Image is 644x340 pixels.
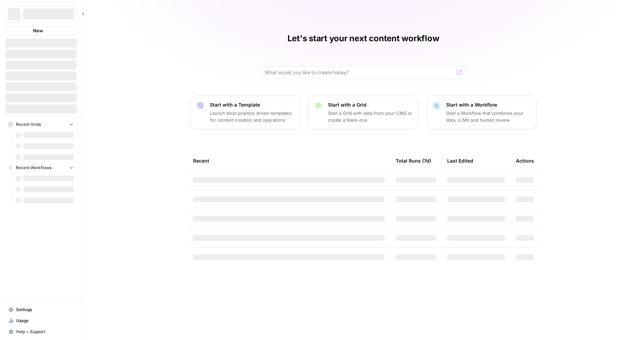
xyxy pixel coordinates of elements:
[16,307,74,313] span: Settings
[210,110,294,123] p: Launch best-practice driven templates for content creation and operations
[16,318,74,324] span: Usage
[447,151,473,170] div: Last Edited
[5,119,77,130] button: Recent Grids
[308,96,418,129] button: Start with a GridStart a Grid with data from your CMS or create a blank one
[446,110,531,123] p: Start a Workflow that combines your data, LLMs and human review
[16,329,74,335] span: Help + Support
[328,110,413,123] p: Start a Grid with data from your CMS or create a blank one
[287,33,439,44] h1: Let's start your next content workflow
[193,151,385,170] div: Recent
[446,101,531,108] p: Start with a Workflow
[5,304,77,315] a: Settings
[16,121,41,128] span: Recent Grids
[210,101,294,108] p: Start with a Template
[16,165,52,171] span: Recent Workflows
[5,25,77,36] button: New
[33,27,43,34] span: New
[516,151,534,170] div: Actions
[328,101,413,108] p: Start with a Grid
[5,163,77,173] button: Recent Workflows
[5,315,77,326] a: Usage
[5,326,77,337] button: Help + Support
[190,96,300,129] button: Start with a TemplateLaunch best-practice driven templates for content creation and operations
[265,69,454,76] input: What would you like to create today?
[396,151,431,170] div: Total Runs (7d)
[427,96,536,129] button: Start with a WorkflowStart a Workflow that combines your data, LLMs and human review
